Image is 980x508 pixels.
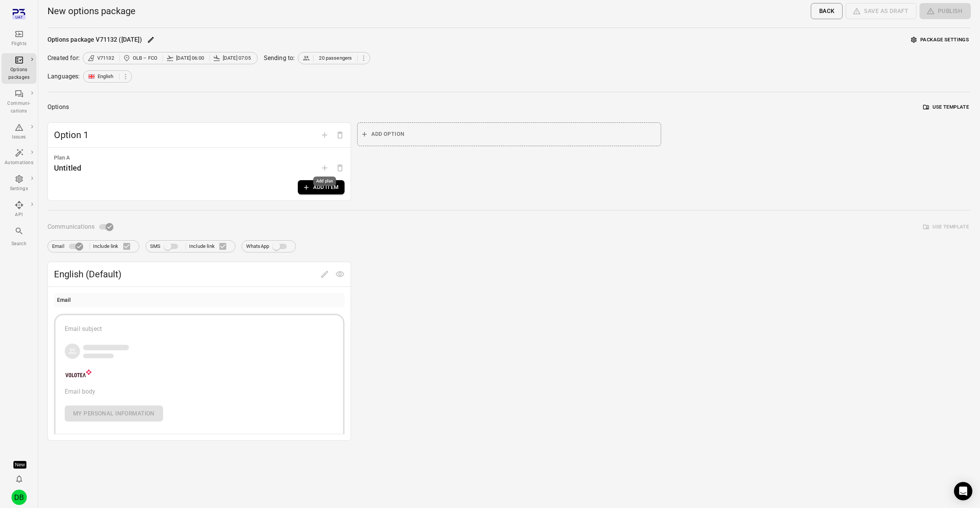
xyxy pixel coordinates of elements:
div: Open Intercom Messenger [954,482,972,500]
button: Notifications [11,471,27,487]
button: Add item [298,180,345,194]
h1: New options package [47,5,136,17]
div: Add plan [313,177,336,186]
a: Automations [2,146,36,169]
div: Sending to: [264,54,295,63]
div: Search [5,240,33,248]
button: Package settings [909,34,971,46]
a: Flights [2,27,36,50]
span: Option 1 [54,129,317,141]
a: Options packages [2,53,36,84]
span: V71132 [97,54,114,62]
div: Flights [5,40,33,48]
div: Languages: [47,72,80,81]
div: Email [57,296,71,304]
label: WhatsApp integration not set up. Contact Plan3 to enable this feature [246,239,291,254]
span: Add option [317,131,332,138]
span: English [98,73,114,80]
button: Edit [145,34,157,46]
div: Tooltip anchor [13,461,26,469]
div: Untitled [54,162,81,174]
div: Options [47,102,69,112]
span: [DATE] 06:00 [176,54,204,62]
div: Automations [5,159,33,167]
span: OLB – FCO [133,54,157,62]
label: Include link [93,238,135,254]
button: Search [2,224,36,250]
span: 20 passengers [319,54,352,62]
span: Add plan [317,164,332,171]
a: API [2,198,36,221]
div: Communi-cations [5,100,33,115]
button: Back [811,3,843,19]
div: API [5,211,33,219]
div: Settings [5,185,33,193]
label: Sms integration not set up. Contact Plan3 to enable this feature [150,239,183,254]
a: Communi-cations [2,87,36,117]
button: Daníel Benediktsson [8,487,30,508]
label: Include link [189,238,231,254]
span: Options need to have at least one plan [332,164,348,171]
a: Settings [2,172,36,195]
div: English [83,70,132,83]
div: Issues [5,134,33,141]
a: Issues [2,120,36,143]
span: Edit [317,270,332,277]
span: Communications [47,221,95,232]
label: Email [52,239,87,254]
div: Options packages [5,66,33,81]
button: Use template [921,101,971,113]
span: Delete option [332,131,348,138]
div: Created for: [47,54,80,63]
span: Preview [332,270,348,277]
span: English (Default) [54,268,317,280]
div: Options package V71132 ([DATE]) [47,35,142,44]
span: [DATE] 07:05 [223,54,251,62]
div: 20 passengers [298,52,370,64]
div: Plan A [54,154,345,162]
div: DB [11,490,27,505]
